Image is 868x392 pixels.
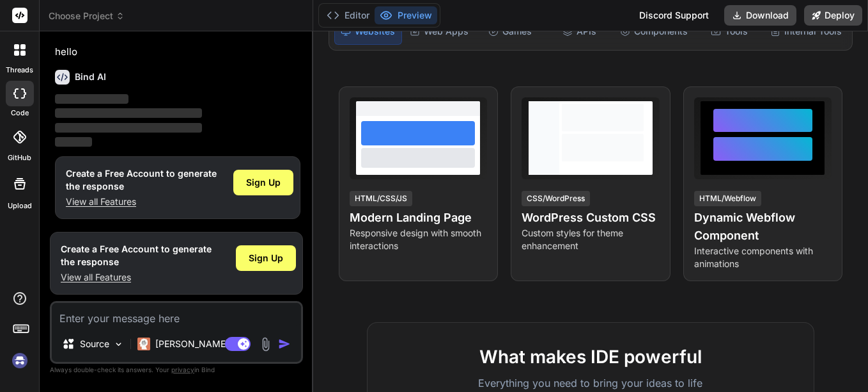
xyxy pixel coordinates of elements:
button: Deploy [804,5,862,26]
span: ‌ [55,137,92,147]
img: attachment [258,337,273,352]
h4: Modern Landing Page [350,209,487,227]
p: Responsive design with smooth interactions [350,227,487,252]
p: View all Features [61,271,212,284]
div: HTML/Webflow [694,191,761,206]
span: ‌ [55,94,128,104]
p: Custom styles for theme enhancement [522,227,659,252]
h4: WordPress Custom CSS [522,209,659,227]
p: Source [80,338,109,350]
h1: Create a Free Account to generate the response [66,167,217,193]
div: Components [615,18,693,45]
span: Choose Project [49,10,125,22]
div: Web Apps [405,18,474,45]
label: threads [6,65,33,76]
div: Discord Support [632,5,717,26]
span: ‌ [55,108,202,118]
label: code [11,108,29,118]
img: icon [278,338,291,350]
p: Always double-check its answers. Your in Bind [50,364,303,376]
div: CSS/WordPress [522,191,590,206]
h6: Bind AI [75,70,106,83]
div: Tools [695,18,763,45]
span: Sign Up [249,252,283,265]
p: Everything you need to bring your ideas to life [388,375,793,391]
h4: Dynamic Webflow Component [694,209,832,245]
span: ‌ [55,123,202,133]
button: Preview [375,6,437,24]
div: APIs [546,18,613,45]
div: Games [476,18,543,45]
label: Upload [8,200,32,211]
p: hello [55,45,300,60]
h1: Create a Free Account to generate the response [61,243,212,268]
h2: What makes IDE powerful [388,343,793,370]
button: Editor [322,6,375,24]
span: Sign Up [246,176,281,189]
div: Internal Tools [765,18,847,45]
img: Pick Models [113,339,124,350]
img: Claude 4 Sonnet [137,338,150,350]
button: Download [724,5,796,26]
label: GitHub [8,152,31,163]
span: privacy [171,366,194,373]
p: [PERSON_NAME] 4 S.. [155,338,251,350]
div: Websites [334,18,403,45]
div: HTML/CSS/JS [350,191,412,206]
p: Interactive components with animations [694,245,832,270]
img: signin [9,350,31,372]
p: View all Features [66,195,217,208]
